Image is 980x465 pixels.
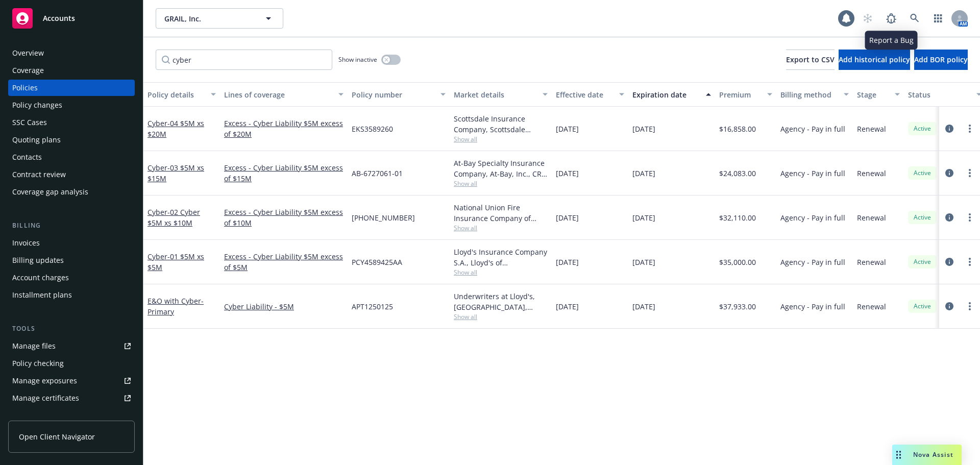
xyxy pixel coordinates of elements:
[12,132,61,148] div: Quoting plans
[719,168,756,179] span: $24,083.00
[352,89,434,100] div: Policy number
[632,168,655,179] span: [DATE]
[12,62,44,79] div: Coverage
[719,212,756,223] span: $32,110.00
[786,50,835,70] button: Export to CSV
[912,168,933,178] span: Active
[556,257,579,267] span: [DATE]
[454,247,548,268] div: Lloyd's Insurance Company S.A., Lloyd's of [GEOGRAPHIC_DATA], Mosaic Americas Insurance Services LLC
[715,82,776,107] button: Premium
[148,296,204,316] a: E&O with Cyber
[912,257,933,266] span: Active
[857,89,889,100] div: Stage
[148,252,204,272] span: - 01 $5M xs $5M
[224,251,344,273] a: Excess - Cyber Liability $5M excess of $5M
[454,158,548,179] div: At-Bay Specialty Insurance Company, At-Bay, Inc., CRC Group
[8,97,135,113] a: Policy changes
[12,390,79,406] div: Manage certificates
[224,118,344,139] a: Excess - Cyber Liability $5M excess of $20M
[12,235,40,251] div: Invoices
[8,373,135,389] a: Manage exposures
[719,257,756,267] span: $35,000.00
[454,89,536,100] div: Market details
[148,118,204,139] a: Cyber
[12,97,62,113] div: Policy changes
[8,184,135,200] a: Coverage gap analysis
[12,184,88,200] div: Coverage gap analysis
[12,338,56,354] div: Manage files
[450,82,552,107] button: Market details
[632,257,655,267] span: [DATE]
[224,89,332,100] div: Lines of coverage
[780,89,838,100] div: Billing method
[552,82,628,107] button: Effective date
[148,207,200,228] span: - 02 Cyber $5M xs $10M
[8,149,135,165] a: Contacts
[454,202,548,224] div: National Union Fire Insurance Company of [GEOGRAPHIC_DATA], [GEOGRAPHIC_DATA], AIG
[839,50,910,70] button: Add historical policy
[857,124,886,134] span: Renewal
[913,450,953,459] span: Nova Assist
[12,45,44,61] div: Overview
[8,166,135,183] a: Contract review
[628,82,715,107] button: Expiration date
[719,89,761,100] div: Premium
[857,168,886,179] span: Renewal
[904,8,925,29] a: Search
[776,82,853,107] button: Billing method
[964,167,976,179] a: more
[148,207,200,228] a: Cyber
[8,114,135,131] a: SSC Cases
[964,211,976,224] a: more
[454,135,548,143] span: Show all
[857,301,886,312] span: Renewal
[556,301,579,312] span: [DATE]
[454,291,548,312] div: Underwriters at Lloyd's, [GEOGRAPHIC_DATA], Lloyd's of [GEOGRAPHIC_DATA], Ambridge Partners LLC, ...
[912,213,933,222] span: Active
[148,163,204,183] a: Cyber
[12,80,38,96] div: Policies
[12,252,64,268] div: Billing updates
[224,301,344,312] a: Cyber Liability - $5M
[156,50,332,70] input: Filter by keyword...
[224,162,344,184] a: Excess - Cyber Liability $5M excess of $15M
[964,300,976,312] a: more
[892,445,962,465] button: Nova Assist
[928,8,948,29] a: Switch app
[943,167,955,179] a: circleInformation
[892,445,905,465] div: Drag to move
[454,113,548,135] div: Scottsdale Insurance Company, Scottsdale Insurance Company (Nationwide), CRC Group
[148,118,204,139] span: - 04 $5M xs $20M
[632,301,655,312] span: [DATE]
[780,257,845,267] span: Agency - Pay in full
[12,114,47,131] div: SSC Cases
[12,166,66,183] div: Contract review
[881,8,901,29] a: Report a Bug
[8,221,135,231] div: Billing
[156,8,283,29] button: GRAIL, Inc.
[556,89,613,100] div: Effective date
[632,212,655,223] span: [DATE]
[780,301,845,312] span: Agency - Pay in full
[8,235,135,251] a: Invoices
[912,124,933,133] span: Active
[348,82,450,107] button: Policy number
[352,212,415,223] span: [PHONE_NUMBER]
[780,212,845,223] span: Agency - Pay in full
[352,301,393,312] span: APT1250125
[352,124,393,134] span: EKS3589260
[719,301,756,312] span: $37,933.00
[556,124,579,134] span: [DATE]
[8,407,135,424] a: Manage claims
[632,124,655,134] span: [DATE]
[912,302,933,311] span: Active
[454,268,548,277] span: Show all
[143,82,220,107] button: Policy details
[632,89,700,100] div: Expiration date
[943,211,955,224] a: circleInformation
[556,212,579,223] span: [DATE]
[8,252,135,268] a: Billing updates
[12,287,72,303] div: Installment plans
[338,55,377,64] span: Show inactive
